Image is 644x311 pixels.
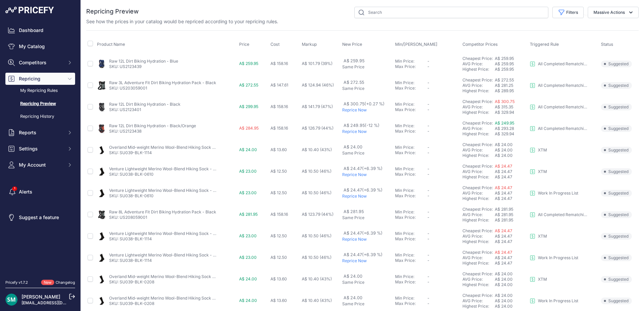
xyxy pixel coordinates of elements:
p: All Completed Rematching Brands [538,104,588,110]
p: XTM [538,147,547,153]
div: Min Price: [395,59,427,64]
div: Min Price: [395,188,427,193]
span: A$ 158.16 [270,126,288,131]
div: AVG Price: [462,234,495,239]
span: A$ 23.00 [239,169,257,174]
a: Highest Price: [462,153,489,158]
span: A$ 10.50 (46%) [302,255,331,260]
span: - [427,188,429,193]
div: Min Price: [395,231,427,236]
p: Reprice Now [342,194,392,199]
p: Reprice Now [342,107,392,113]
span: - [427,123,429,128]
a: A$ 272.55 [495,77,514,82]
span: A$ 158.16 [270,61,288,66]
span: - [427,209,429,214]
span: A$ 289.95 [495,88,514,93]
span: A$ 24.47 [495,250,512,255]
a: SKU: SU038-BLK-0610 [109,193,154,198]
div: A$ 281.25 [495,83,527,88]
a: Work In Progress List [530,255,578,261]
span: A$ 300.75 [344,101,385,106]
div: Min Price: [395,102,427,107]
h2: Repricing Preview [86,7,139,16]
a: Raw 3L Adventure Fit Dirt Biking Hydration Pack - Black [109,80,216,85]
a: A$ 24.00 [495,293,513,298]
span: Triggered Rule [530,42,559,47]
span: My Account [19,162,63,168]
div: Max Price: [395,64,427,69]
p: Reprice Now [342,258,392,264]
div: AVG Price: [462,212,495,217]
span: - [427,296,429,301]
a: Highest Price: [462,110,489,115]
span: - [427,193,429,198]
div: A$ 315.35 [495,104,527,110]
span: A$ 24.47 [344,252,383,257]
span: Suggested [601,82,632,89]
span: Reports [19,129,63,136]
a: Highest Price: [462,282,489,287]
span: - [427,274,429,279]
p: Same Price [342,86,392,91]
div: A$ 24.00 [495,277,527,282]
div: Max Price: [395,193,427,199]
a: Suggest a feature [5,211,75,223]
span: - [427,145,429,150]
div: A$ 281.95 [495,212,527,217]
div: Min Price: [395,80,427,85]
a: A$ 300.75 [495,99,515,104]
a: A$ 24.47 [495,228,512,233]
span: A$ 249.95 [495,120,514,126]
div: A$ 24.47 [495,234,527,239]
a: Highest Price: [462,261,489,266]
span: A$ 249.95 [344,123,380,128]
a: Repricing History [5,111,75,123]
a: XTM [530,234,547,239]
button: Reports [5,127,75,139]
span: A$ 10.50 (46%) [302,233,331,238]
div: A$ 24.00 [495,147,527,153]
span: - [427,59,429,64]
span: A$ 24.00 [239,147,257,152]
p: XTM [538,234,547,239]
span: A$ 12.50 [270,255,287,260]
span: A$ 281.95 [495,207,513,212]
a: XTM [530,277,547,282]
span: A$ 12.50 [270,233,287,238]
p: Work In Progress List [538,191,578,196]
span: - [427,215,429,220]
a: [EMAIL_ADDRESS][DOMAIN_NAME] [22,300,92,305]
p: Same Price [342,150,392,156]
span: A$ 329.94 [495,131,514,136]
p: Reprice Now [342,129,392,134]
span: A$ 281.95 [495,217,513,222]
a: Highest Price: [462,196,489,201]
span: (+6.39 %) [362,252,383,257]
span: A$ 101.79 (39%) [302,61,332,66]
span: A$ 124.94 (46%) [302,82,334,88]
div: A$ 24.47 [495,191,527,196]
a: Highest Price: [462,131,489,136]
a: Cheapest Price: [462,56,493,61]
span: Suggested [601,211,632,218]
span: New [41,280,54,285]
a: SKU: US2123439 [109,64,141,69]
p: All Completed Rematching Brands [538,83,588,88]
span: A$ 12.50 [270,169,287,174]
div: AVG Price: [462,83,495,88]
span: - [427,236,429,241]
a: XTM [530,169,547,174]
a: SKU: SU038-BLK-1114 [109,236,152,241]
span: A$ 272.55 [239,82,258,88]
span: A$ 24.47 [495,239,512,244]
p: Same Price [342,215,392,220]
a: Cheapest Price: [462,228,493,233]
a: Raw 12L Dirt Biking Hydration - Black [109,102,181,107]
a: Cheapest Price: [462,185,493,190]
span: A$ 24.47 [344,166,383,171]
span: Suggested [601,276,632,283]
a: SKU: SU039-BLK-0208 [109,301,154,306]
